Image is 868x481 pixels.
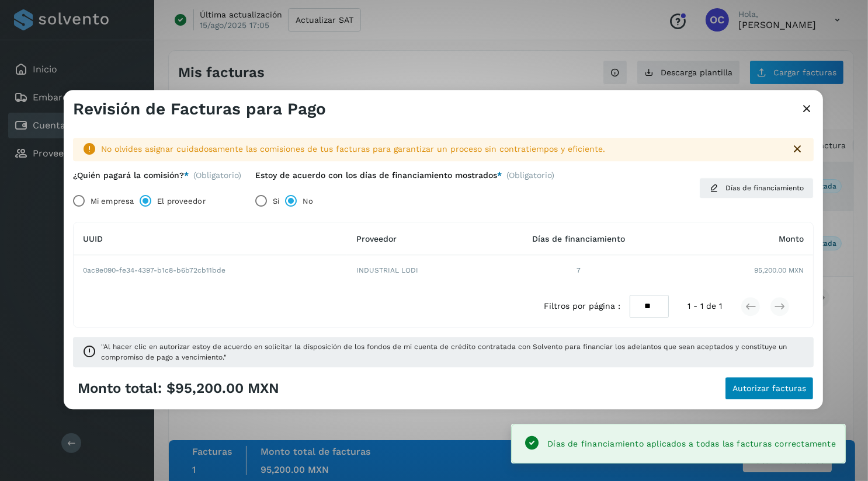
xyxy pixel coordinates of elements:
div: No olvides asignar cuidadosamente las comisiones de tus facturas para garantizar un proceso sin c... [101,143,781,155]
span: 1 - 1 de 1 [688,301,722,313]
span: "Al hacer clic en autorizar estoy de acuerdo en solicitar la disposición de los fondos de mi cuen... [101,342,804,363]
td: 0ac9e090-fe34-4397-b1c8-b6b72cb11bde [74,256,347,286]
td: INDUSTRIAL LODI [347,256,484,286]
label: Sí [273,190,279,213]
span: Proveedor [356,234,397,243]
span: (Obligatorio) [506,170,554,185]
span: (Obligatorio) [193,170,241,180]
label: El proveedor [157,190,205,213]
span: Días de financiamiento [532,234,625,243]
button: Autorizar facturas [725,377,814,400]
span: Monto [779,234,804,243]
span: Días de financiamiento aplicados a todas las facturas correctamente [547,439,836,448]
td: 7 [484,256,673,286]
span: 95,200.00 MXN [754,266,804,276]
span: Autorizar facturas [732,385,806,393]
span: Monto total: [78,380,162,397]
label: No [303,190,313,213]
span: Días de financiamiento [725,183,804,194]
span: Filtros por página : [544,301,620,313]
label: ¿Quién pagará la comisión? [73,170,189,180]
button: Días de financiamiento [699,178,814,199]
label: Estoy de acuerdo con los días de financiamiento mostrados [255,170,502,180]
h3: Revisión de Facturas para Pago [73,99,326,119]
span: UUID [83,234,103,243]
span: $95,200.00 MXN [166,380,279,397]
label: Mi empresa [91,190,134,213]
